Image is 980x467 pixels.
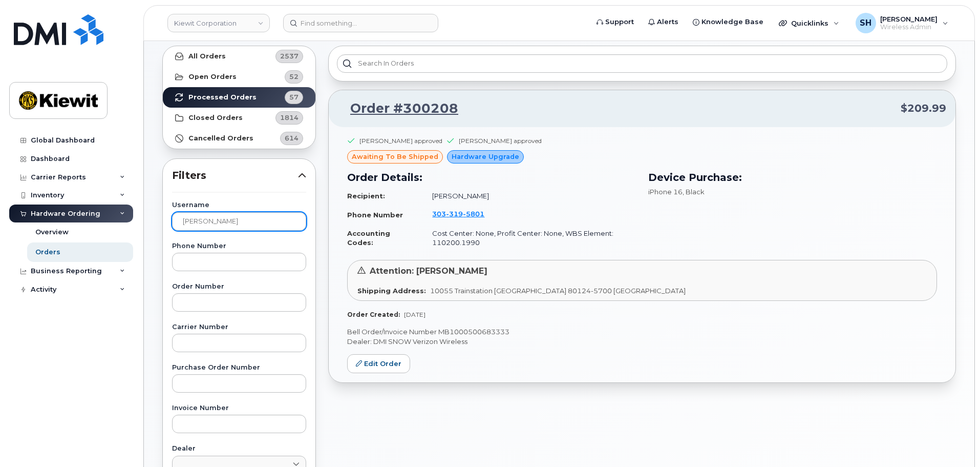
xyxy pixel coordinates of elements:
[848,13,955,33] div: Sharon Henry
[347,170,636,185] h3: Order Details:
[337,54,947,73] input: Search in orders
[657,17,678,27] span: Alerts
[172,324,306,331] label: Carrier Number
[648,188,683,196] span: iPhone 16
[683,188,705,196] span: , Black
[188,73,237,81] strong: Open Orders
[860,17,871,29] span: SH
[347,192,385,200] strong: Recipient:
[188,114,243,122] strong: Closed Orders
[347,229,390,247] strong: Accounting Codes:
[641,12,686,32] a: Alerts
[605,17,634,27] span: Support
[338,99,458,118] a: Order #300208
[163,128,315,149] a: Cancelled Orders614
[423,225,636,252] td: Cost Center: None, Profit Center: None, WBS Element: 110200.1990
[163,87,315,108] a: Processed Orders57
[167,14,270,32] a: Kiewit Corporation
[289,72,299,82] span: 52
[188,93,257,101] strong: Processed Orders
[289,92,299,102] span: 57
[446,210,463,218] span: 319
[935,422,972,459] iframe: Messenger Launcher
[172,364,306,371] label: Purchase Order Number
[423,187,636,205] td: [PERSON_NAME]
[901,101,946,116] span: $209.99
[280,113,299,123] span: 1814
[463,210,484,218] span: 5801
[172,405,306,412] label: Invoice Number
[459,136,542,145] div: [PERSON_NAME] approved
[347,311,400,318] strong: Order Created:
[347,327,937,337] p: Bell Order/Invoice Number MB1000500683333
[188,52,226,60] strong: All Orders
[686,12,771,32] a: Knowledge Base
[359,136,442,145] div: [PERSON_NAME] approved
[347,337,937,347] p: Dealer: DMI SNOW Verizon Wireless
[172,283,306,290] label: Order Number
[347,211,403,219] strong: Phone Number
[772,13,846,33] div: Quicklinks
[188,134,253,143] strong: Cancelled Orders
[589,12,641,32] a: Support
[880,23,938,31] span: Wireless Admin
[280,51,299,61] span: 2537
[648,170,937,185] h3: Device Purchase:
[163,67,315,87] a: Open Orders52
[430,287,686,295] span: 10055 Trainstation [GEOGRAPHIC_DATA] 80124-5700 [GEOGRAPHIC_DATA]
[172,445,306,452] label: Dealer
[172,168,298,183] span: Filters
[347,354,410,373] a: Edit Order
[285,133,299,143] span: 614
[283,14,438,32] input: Find something...
[370,266,487,276] span: Attention: [PERSON_NAME]
[172,243,306,250] label: Phone Number
[163,108,315,128] a: Closed Orders1814
[452,152,519,161] span: Hardware Upgrade
[432,210,497,218] a: 3033195801
[701,17,763,27] span: Knowledge Base
[404,311,425,318] span: [DATE]
[791,19,828,27] span: Quicklinks
[172,202,306,209] label: Username
[357,287,426,295] strong: Shipping Address:
[163,46,315,67] a: All Orders2537
[880,15,938,23] span: [PERSON_NAME]
[432,210,484,218] span: 303
[352,152,438,161] span: awaiting to be shipped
